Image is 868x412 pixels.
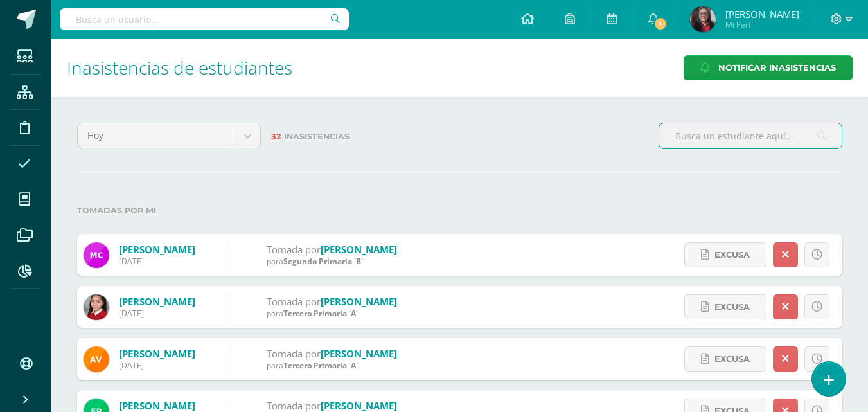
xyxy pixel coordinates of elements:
[659,123,842,148] input: Busca un estudiante aquí...
[84,294,109,320] img: 7d72e5051b9df96b8e1dba67782329c3.png
[119,256,195,267] div: [DATE]
[653,17,668,31] span: 1
[725,8,799,21] span: [PERSON_NAME]
[714,347,750,371] span: Excusa
[283,256,363,267] span: Segundo Primaria 'B'
[684,242,766,267] a: Excusa
[267,295,321,308] span: Tomada por
[119,399,195,412] a: [PERSON_NAME]
[684,55,853,80] a: Notificar Inasistencias
[267,256,397,267] div: para
[267,360,397,371] div: para
[284,132,350,141] span: Inasistencias
[84,346,109,372] img: beae067a448a5d1fa4e120fe619abace.png
[714,295,750,319] span: Excusa
[267,347,321,360] span: Tomada por
[267,399,321,412] span: Tomada por
[119,243,195,256] a: [PERSON_NAME]
[67,55,292,80] span: Inasistencias de estudiantes
[84,242,109,268] img: c346a8eb8c60856e044bdf7cd1997a04.png
[60,8,349,30] input: Busca un usuario...
[283,308,358,319] span: Tercero Primaria 'A'
[267,243,321,256] span: Tomada por
[87,123,226,148] span: Hoy
[690,6,716,32] img: 4f1d20c8bafb3cbeaa424ebc61ec86ed.png
[321,295,397,308] a: [PERSON_NAME]
[78,123,260,148] a: Hoy
[684,346,766,372] a: Excusa
[119,360,195,371] div: [DATE]
[119,295,195,308] a: [PERSON_NAME]
[714,243,750,267] span: Excusa
[684,294,766,319] a: Excusa
[119,308,195,319] div: [DATE]
[267,308,397,319] div: para
[321,399,397,412] a: [PERSON_NAME]
[283,360,358,371] span: Tercero Primaria 'A'
[271,132,281,141] span: 32
[77,197,842,224] label: Tomadas por mi
[321,243,397,256] a: [PERSON_NAME]
[119,347,195,360] a: [PERSON_NAME]
[718,56,836,80] span: Notificar Inasistencias
[725,19,799,30] span: Mi Perfil
[321,347,397,360] a: [PERSON_NAME]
